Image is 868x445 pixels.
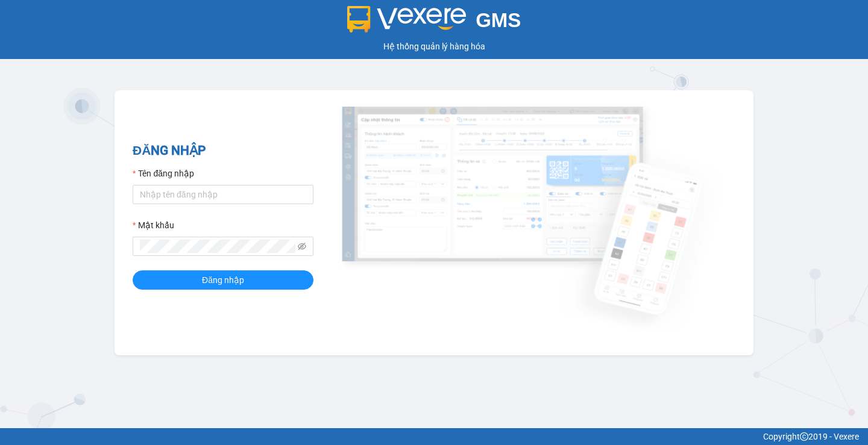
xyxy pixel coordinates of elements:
[133,167,194,180] label: Tên đăng nhập
[347,6,467,33] img: logo 2
[133,141,313,161] h2: ĐĂNG NHẬP
[9,430,859,443] div: Copyright 2019 - Vexere
[347,18,521,28] a: GMS
[140,240,295,253] input: Mật khẩu
[476,9,521,31] span: GMS
[3,40,865,53] div: Hệ thống quản lý hàng hóa
[133,270,313,290] button: Đăng nhập
[298,242,306,251] span: eye-invisible
[800,432,808,441] span: copyright
[202,273,244,287] span: Đăng nhập
[133,219,174,232] label: Mật khẩu
[133,185,313,204] input: Tên đăng nhập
